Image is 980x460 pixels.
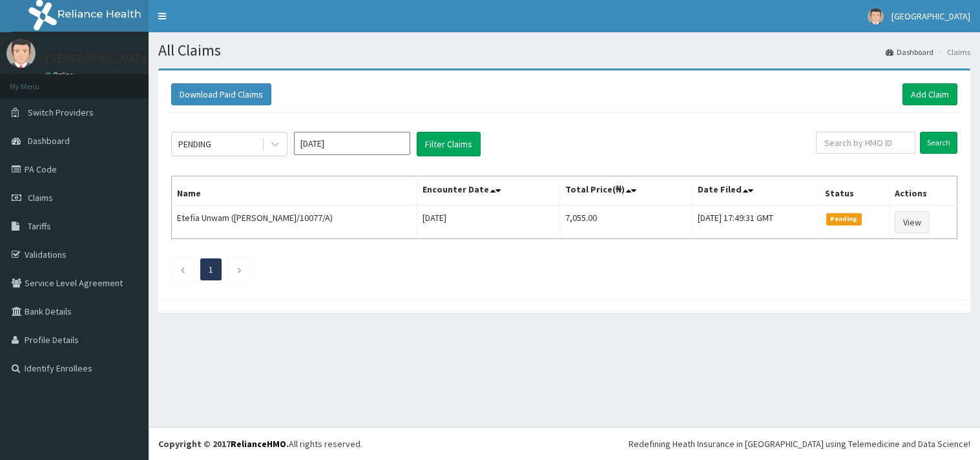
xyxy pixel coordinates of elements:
[902,83,957,105] a: Add Claim
[149,427,980,460] footer: All rights reserved.
[895,211,930,233] a: View
[158,42,970,59] h1: All Claims
[692,205,819,239] td: [DATE] 17:49:31 GMT
[28,135,70,147] span: Dashboard
[886,47,933,57] a: Dashboard
[28,220,51,232] span: Tariffs
[417,132,481,156] button: Filter Claims
[28,107,94,118] span: Switch Providers
[826,213,862,225] span: Pending
[692,176,819,206] th: Date Filed
[236,264,242,275] a: Next page
[158,438,289,450] strong: Copyright © 2017 .
[231,438,286,450] a: RelianceHMO
[294,132,410,155] input: Select Month and Year
[417,176,560,206] th: Encounter Date
[890,176,957,206] th: Actions
[209,264,213,275] a: Page 1 is your current page
[816,132,915,154] input: Search by HMO ID
[178,138,211,151] div: PENDING
[920,132,957,154] input: Search
[45,52,152,64] p: [GEOGRAPHIC_DATA]
[172,176,417,206] th: Name
[820,176,890,206] th: Status
[559,205,692,239] td: 7,055.00
[45,70,76,79] a: Online
[6,39,36,68] img: User Image
[868,8,884,25] img: User Image
[629,437,970,450] div: Redefining Heath Insurance in [GEOGRAPHIC_DATA] using Telemedicine and Data Science!
[559,176,692,206] th: Total Price(₦)
[28,192,53,204] span: Claims
[935,47,970,57] li: Claims
[172,205,417,239] td: Etefia Unwam ([PERSON_NAME]/10077/A)
[171,83,271,105] button: Download Paid Claims
[891,10,970,22] span: [GEOGRAPHIC_DATA]
[180,264,185,275] a: Previous page
[417,205,560,239] td: [DATE]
